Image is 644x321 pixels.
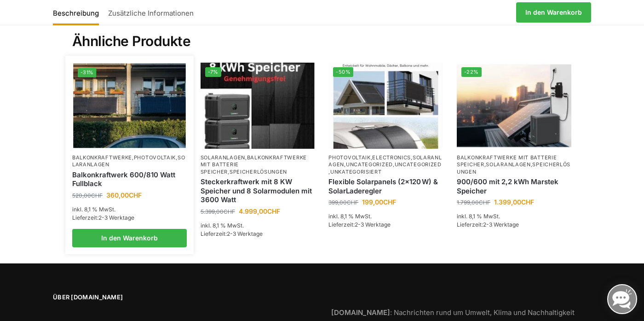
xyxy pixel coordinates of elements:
[72,229,187,247] a: In den Warenkorb legen: „Balkonkraftwerk 600/810 Watt Fullblack“
[72,154,132,161] a: Balkonkraftwerke
[239,207,280,215] bdi: 4.999,00
[347,199,358,206] span: CHF
[328,154,443,175] p: , , , , ,
[201,208,235,215] bdi: 5.399,00
[129,191,142,199] span: CHF
[72,214,134,221] span: Lieferzeit:
[521,198,534,206] span: CHF
[457,154,571,175] p: , ,
[227,230,263,237] span: 2-3 Werktage
[328,154,442,168] a: Solaranlagen
[106,191,142,199] bdi: 360,00
[362,198,396,206] bdi: 199,00
[457,63,571,149] img: Balkonkraftwerk mit Marstek Speicher
[328,63,443,149] a: -50%Flexible Solar Module für Wohnmobile Camping Balkon
[457,199,490,206] bdi: 1.799,00
[201,154,307,175] a: Balkonkraftwerke mit Batterie Speicher
[330,169,382,175] a: Unkategorisiert
[331,308,575,317] a: [DOMAIN_NAME]: Nachrichten rund um Umwelt, Klima und Nachhaltigkeit
[395,161,442,168] a: Uncategorized
[134,154,176,161] a: Photovoltaik
[201,154,245,161] a: Solaranlagen
[355,221,391,228] span: 2-3 Werktage
[328,221,391,228] span: Lieferzeit:
[457,161,570,175] a: Speicherlösungen
[479,199,490,206] span: CHF
[457,212,571,221] p: inkl. 8,1 % MwSt.
[201,63,315,149] img: Steckerkraftwerk mit 8 KW Speicher und 8 Solarmodulen mit 3600 Watt
[328,177,443,195] a: Flexible Solarpanels (2×120 W) & SolarLaderegler
[91,192,103,199] span: CHF
[372,154,411,161] a: Electronics
[72,154,185,168] a: Solaranlagen
[486,161,530,168] a: Solaranlagen
[201,154,315,175] p: , ,
[457,154,557,168] a: Balkonkraftwerke mit Batterie Speicher
[201,222,315,230] p: inkl. 8,1 % MwSt.
[494,198,534,206] bdi: 1.399,00
[383,198,396,206] span: CHF
[201,230,263,237] span: Lieferzeit:
[328,212,443,221] p: inkl. 8,1 % MwSt.
[72,154,187,169] p: , ,
[267,207,280,215] span: CHF
[72,205,187,214] p: inkl. 8,1 % MwSt.
[457,177,571,195] a: 900/600 mit 2,2 kWh Marstek Speicher
[73,64,185,148] img: 2 Balkonkraftwerke
[72,192,103,199] bdi: 520,00
[201,63,315,149] a: -7%Steckerkraftwerk mit 8 KW Speicher und 8 Solarmodulen mit 3600 Watt
[328,154,370,161] a: Photovoltaik
[72,11,572,50] h2: Ähnliche Produkte
[346,161,393,168] a: Uncategorized
[457,221,519,228] span: Lieferzeit:
[230,169,287,175] a: Speicherlösungen
[98,214,134,221] span: 2-3 Werktage
[457,63,571,149] a: -22%Balkonkraftwerk mit Marstek Speicher
[72,170,187,188] a: Balkonkraftwerk 600/810 Watt Fullblack
[73,64,185,148] a: -31%2 Balkonkraftwerke
[328,63,443,149] img: Flexible Solar Module für Wohnmobile Camping Balkon
[224,208,235,215] span: CHF
[483,221,519,228] span: 2-3 Werktage
[201,177,315,204] a: Steckerkraftwerk mit 8 KW Speicher und 8 Solarmodulen mit 3600 Watt
[331,308,390,317] strong: [DOMAIN_NAME]
[328,199,358,206] bdi: 399,00
[53,293,313,302] span: Über [DOMAIN_NAME]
